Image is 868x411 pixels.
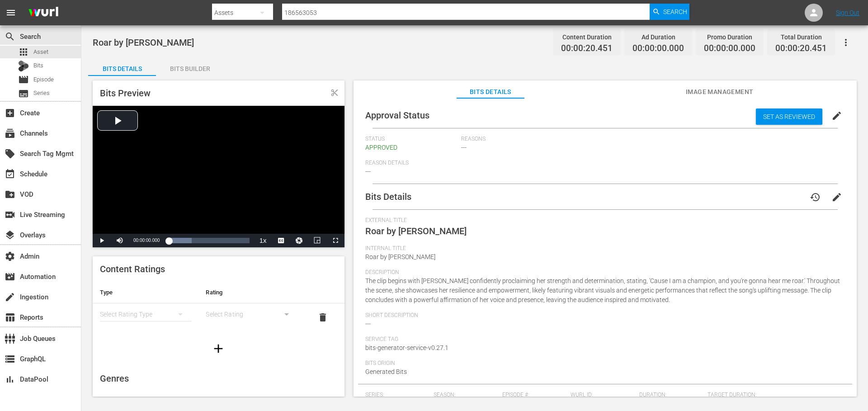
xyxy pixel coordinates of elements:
span: 00:00:20.451 [775,43,827,54]
span: 00:00:00.000 [632,43,684,54]
span: 00:00:20.451 [561,43,613,54]
span: Generated Bits [365,368,407,375]
span: Admin [5,251,15,262]
img: ans4CAIJ8jUAAAAAAAAAAAAAAAAAAAAAAAAgQb4GAAAAAAAAAAAAAAAAAAAAAAAAJMjXAAAAAAAAAAAAAAAAAAAAAAAAgAT5G... [22,2,65,24]
button: edit [826,105,848,127]
span: Bits Origin [365,360,840,367]
a: Sign Out [836,9,859,16]
div: Bits Builder [156,58,224,80]
div: Progress Bar [169,238,249,243]
span: delete [317,312,328,323]
span: history [810,192,821,203]
span: Roar by [PERSON_NAME] [365,253,435,260]
button: Captions [272,234,290,247]
span: Channels [5,128,15,139]
span: Reasons [461,136,840,143]
span: Live Streaming [5,209,15,220]
span: bits-generator-service-v0.27.1 [365,344,448,351]
span: Automation [5,271,15,282]
span: Description [365,269,840,276]
button: Play [93,234,111,247]
button: history [804,186,826,208]
span: Genres [100,373,129,384]
span: Search Tag Mgmt [5,148,15,159]
div: Bits Details [88,58,156,80]
span: Schedule [5,169,15,180]
span: GraphQL [5,354,15,364]
span: The clip begins with [PERSON_NAME] confidently proclaiming her strength and determination, statin... [365,277,840,303]
span: Clipped [330,89,339,97]
span: DataPool [5,374,15,385]
button: Bits Builder [156,58,224,76]
span: Season: [434,392,498,399]
span: APPROVED [365,144,397,151]
span: Bits Details [365,191,411,202]
span: edit [831,192,842,203]
div: Ad Duration [632,31,684,43]
span: --- [365,168,371,175]
span: External Title [365,217,840,224]
span: Job Queues [5,333,15,344]
div: Bits [18,61,29,71]
span: Short Description [365,312,840,319]
span: Bits Preview [100,88,151,99]
span: Roar by [PERSON_NAME] [93,37,194,48]
span: Status [365,136,457,143]
div: Content Duration [561,31,613,43]
button: Set as Reviewed [756,109,822,125]
span: Reason Details [365,160,840,167]
span: Image Management [686,86,754,98]
div: Total Duration [775,31,827,43]
span: Approval Status [365,110,429,121]
span: 00:00:00.000 [133,238,160,243]
button: delete [312,307,334,328]
span: Internal Title [365,245,840,252]
span: Episode [33,75,54,84]
span: Series [18,88,29,99]
span: 00:00:00.000 [704,43,755,54]
button: Fullscreen [326,234,344,247]
span: Asset [33,47,48,57]
span: Search [663,4,687,20]
table: simple table [93,282,344,331]
span: Episode [18,74,29,85]
span: VOD [5,189,15,200]
span: Set as Reviewed [756,113,822,120]
th: Rating [198,282,304,303]
button: Playback Rate [254,234,272,247]
span: Reports [5,312,15,323]
button: Bits Details [88,58,156,76]
button: Mute [111,234,129,247]
span: Asset [18,47,29,57]
span: Series: [365,392,429,399]
span: Wurl ID: [571,392,635,399]
button: edit [826,186,848,208]
span: edit [831,110,842,121]
span: menu [5,7,16,18]
span: Target Duration: [708,392,840,399]
span: Bits [33,61,43,70]
span: Bits Details [457,86,524,98]
span: Episode #: [502,392,566,399]
div: Promo Duration [704,31,755,43]
span: Overlays [5,230,15,241]
span: Series [33,89,50,98]
div: Video Player [93,106,344,247]
span: Ingestion [5,292,15,302]
span: Duration: [639,392,703,399]
button: Jump To Time [290,234,308,247]
button: Search [650,4,689,20]
span: Search [5,31,15,42]
span: --- [461,144,467,151]
span: Roar by [PERSON_NAME] [365,226,467,236]
span: --- [365,320,371,327]
span: Service Tag [365,336,840,343]
span: Content Ratings [100,264,165,274]
button: Picture-in-Picture [308,234,326,247]
span: Create [5,108,15,118]
th: Type [93,282,198,303]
